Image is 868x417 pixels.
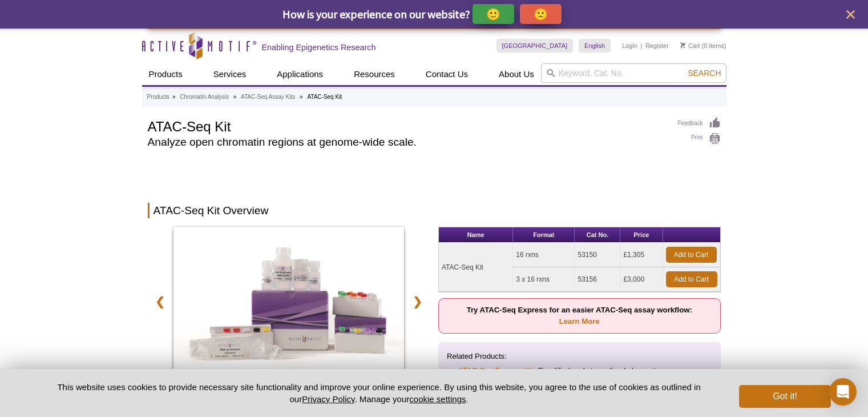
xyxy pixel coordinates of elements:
[409,394,466,404] button: cookie settings
[405,288,430,315] a: ❯
[148,203,721,218] h2: ATAC-Seq Kit Overview
[622,42,637,50] a: Login
[307,94,342,100] li: ATAC-Seq Kit
[666,247,717,263] a: Add to Cart
[739,385,830,408] button: Got it!
[579,39,611,53] a: English
[680,42,685,48] img: Your Cart
[302,394,354,404] a: Privacy Policy
[347,63,402,85] a: Resources
[641,39,643,53] li: |
[458,365,533,376] a: ATAC-Seq Express Kit
[262,42,376,53] h2: Enabling Epigenetics Research
[829,378,857,406] div: Open Intercom Messenger
[620,267,663,292] td: £3,000
[513,243,575,267] td: 16 rxns
[496,39,574,53] a: [GEOGRAPHIC_DATA]
[645,42,669,50] a: Register
[148,288,172,315] a: ❮
[467,306,692,326] strong: Try ATAC-Seq Express for an easier ATAC-Seq assay workflow:
[173,227,405,384] a: ATAC-Seq Kit
[688,69,721,78] span: Search
[447,351,712,362] p: Related Products:
[419,63,475,85] a: Contact Us
[458,365,701,388] li: : Simplified and streamlined chromatin accessibility profiling
[486,7,500,21] p: 🙂
[492,63,541,85] a: About Us
[620,243,663,267] td: £1,305
[142,63,189,85] a: Products
[541,63,726,83] input: Keyword, Cat. No.
[684,68,724,78] button: Search
[148,137,667,147] h2: Analyze open chromatin regions at genome-wide scale.
[620,227,663,243] th: Price
[843,7,858,22] button: close
[439,227,513,243] th: Name
[241,92,295,102] a: ATAC-Seq Assay Kits
[678,117,721,130] a: Feedback
[575,267,620,292] td: 53156
[439,243,513,292] td: ATAC-Seq Kit
[513,267,575,292] td: 3 x 16 rxns
[207,63,253,85] a: Services
[559,317,600,326] a: Learn More
[147,92,169,102] a: Products
[38,381,721,405] p: This website uses cookies to provide necessary site functionality and improve your online experie...
[233,94,237,100] li: »
[513,227,575,243] th: Format
[172,94,176,100] li: »
[575,227,620,243] th: Cat No.
[534,7,548,21] p: 🙁
[680,39,726,53] li: (0 items)
[282,7,470,21] span: How is your experience on our website?
[680,42,700,50] a: Cart
[173,227,405,381] img: ATAC-Seq Kit
[300,94,303,100] li: »
[678,133,721,145] a: Print
[575,243,620,267] td: 53150
[148,117,667,134] h1: ATAC-Seq Kit
[180,92,229,102] a: Chromatin Analysis
[666,271,717,287] a: Add to Cart
[270,63,330,85] a: Applications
